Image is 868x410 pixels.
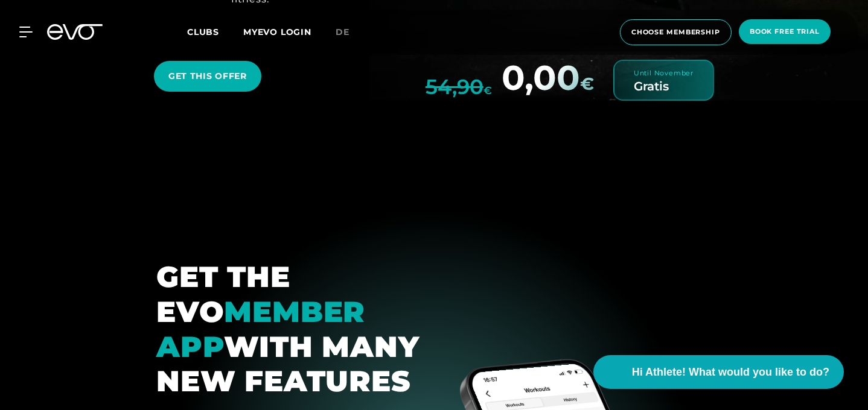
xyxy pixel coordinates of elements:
[187,26,243,37] a: Clubs
[634,80,669,92] div: Gratis
[631,27,720,37] span: choose membership
[243,27,311,37] a: MYEVO LOGIN
[426,74,483,99] s: 54,90
[156,260,440,399] div: GET THE EVO WITH MANY NEW FEATURES
[156,294,365,364] em: MEMBER APP
[632,364,829,380] span: Hi Athlete! What would you like to do?
[750,27,820,37] span: book free trial
[483,84,492,96] span: €
[336,27,349,37] span: de
[593,355,844,389] button: Hi Athlete! What would you like to do?
[492,60,594,101] div: 0,00
[187,27,219,37] span: Clubs
[580,73,594,94] span: €
[168,70,247,83] span: GET THIS OFFER
[735,19,834,45] a: book free trial
[616,19,735,45] a: choose membership
[634,68,694,78] div: Until November
[336,25,364,39] a: de
[154,52,266,101] a: GET THIS OFFER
